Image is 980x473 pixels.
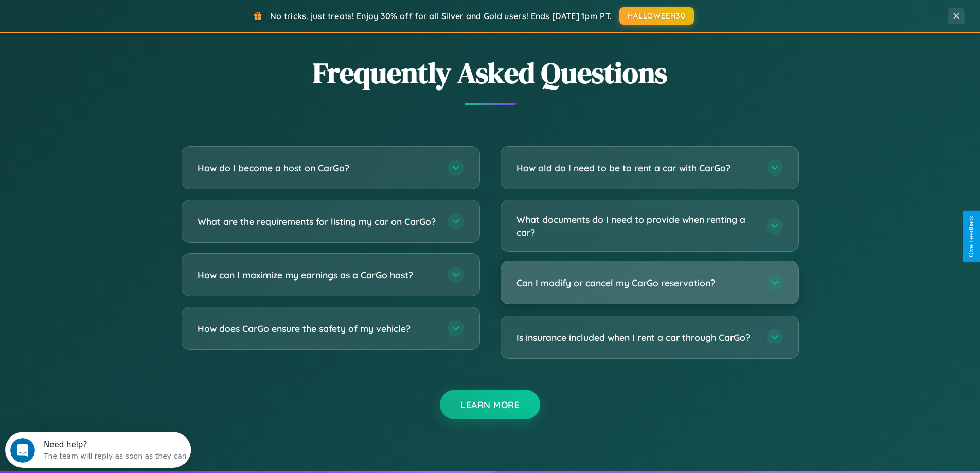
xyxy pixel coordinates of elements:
[198,322,437,335] h3: How does CarGo ensure the safety of my vehicle?
[198,162,437,174] h3: How do I become a host on CarGo?
[516,213,756,238] h3: What documents do I need to provide when renting a car?
[516,331,756,344] h3: Is insurance included when I rent a car through CarGo?
[516,162,756,174] h3: How old do I need to be to rent a car with CarGo?
[5,432,191,468] iframe: Intercom live chat discovery launcher
[39,17,182,28] div: The team will reply as soon as they can
[198,215,437,228] h3: What are the requirements for listing my car on CarGo?
[619,7,694,25] button: HALLOWEEN30
[440,390,540,419] button: Learn More
[4,4,191,32] div: Open Intercom Messenger
[968,216,975,257] div: Give Feedback
[270,11,612,21] span: No tricks, just treats! Enjoy 30% off for all Silver and Gold users! Ends [DATE] 1pm PT.
[516,276,756,289] h3: Can I modify or cancel my CarGo reservation?
[182,53,799,93] h2: Frequently Asked Questions
[10,438,35,463] iframe: Intercom live chat
[198,269,437,282] h3: How can I maximize my earnings as a CarGo host?
[39,9,182,17] div: Need help?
